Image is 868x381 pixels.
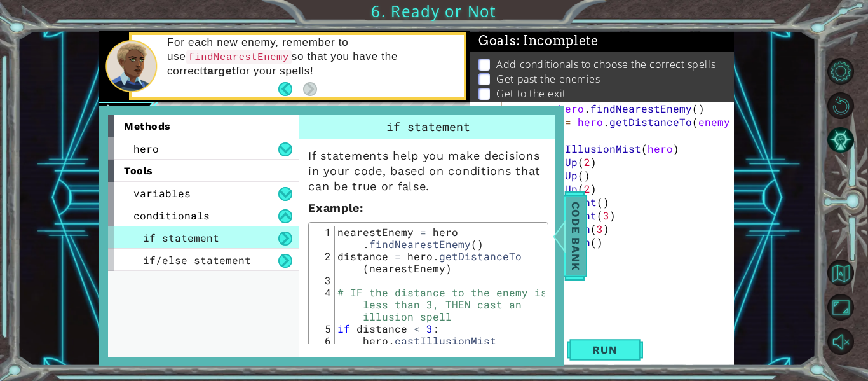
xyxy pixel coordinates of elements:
p: For each new enemy, remember to use so that you have the correct for your spells! [167,36,455,78]
strong: target [203,65,236,77]
div: tools [108,160,299,182]
span: Example [308,201,360,214]
button: Next [303,82,317,96]
div: 5 [312,322,335,335]
p: If statements help you make decisions in your code, based on conditions that can be true or false. [308,148,548,194]
span: hero [133,142,159,155]
div: methods [108,115,299,137]
code: findNearestEnemy [186,50,292,64]
img: Image for 6102e7f128067a00236f7c63 [99,102,119,122]
span: tools [124,165,153,177]
button: Back [278,82,303,96]
div: 1 [312,226,335,250]
div: 2 [312,250,335,274]
p: Get past the enemies [496,72,600,86]
p: Add conditionals to choose the correct spells [496,57,715,71]
p: Get to the exit [496,87,566,100]
button: AI Hint [827,127,854,153]
button: Restart Level [827,92,854,119]
button: Maximize Browser [827,294,854,321]
div: 6 [312,335,335,359]
div: if statement [299,115,557,139]
span: variables [133,186,191,200]
span: Run [580,343,630,356]
span: methods [124,120,171,132]
span: if statement [386,119,470,134]
button: Back to Map [827,260,854,286]
span: Code Bank [566,197,586,275]
button: Unmute [827,328,854,355]
span: : Incomplete [517,33,599,48]
a: Back to Map [829,256,868,290]
div: 1 [473,104,502,117]
span: if statement [143,231,219,244]
strong: : [308,201,363,214]
button: Level Options [827,58,854,85]
div: 3 [312,274,335,286]
span: Goals [478,33,599,49]
span: if/else statement [143,253,251,267]
div: 4 [312,286,335,322]
span: conditionals [133,209,210,222]
button: Shift+Enter: Run current code. [567,337,643,363]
